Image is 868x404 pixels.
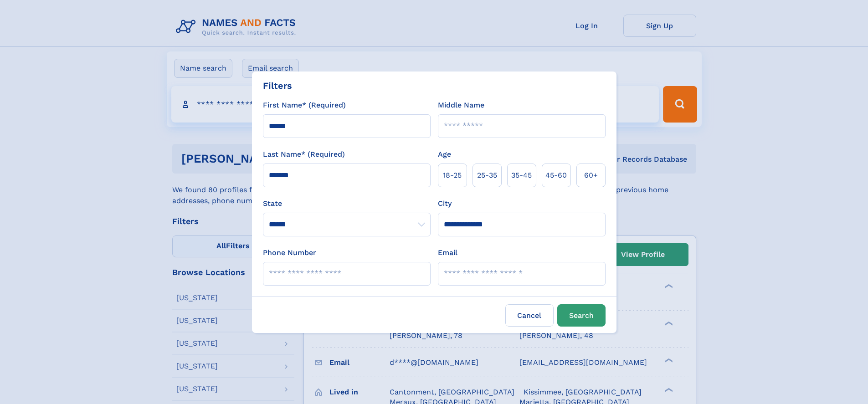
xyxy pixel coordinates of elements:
div: Filters [263,79,292,92]
button: Search [557,304,606,327]
label: Age [438,149,451,160]
label: State [263,198,431,209]
span: 45‑60 [545,170,567,181]
span: 60+ [584,170,598,181]
label: First Name* (Required) [263,100,346,111]
span: 35‑45 [511,170,532,181]
span: 18‑25 [443,170,462,181]
label: Middle Name [438,100,484,111]
label: Phone Number [263,247,316,258]
label: Last Name* (Required) [263,149,345,160]
label: Cancel [505,304,554,327]
span: 25‑35 [477,170,497,181]
label: City [438,198,452,209]
label: Email [438,247,457,258]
